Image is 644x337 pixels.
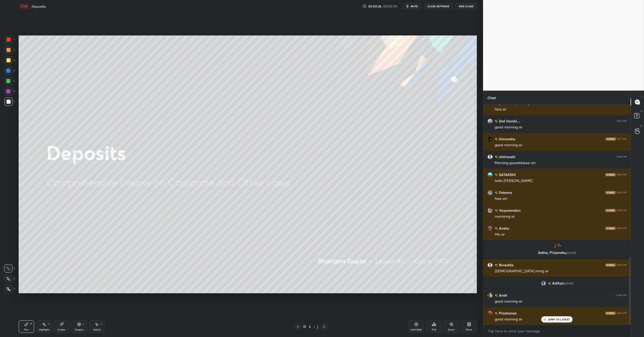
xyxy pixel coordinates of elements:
div: More [466,328,472,331]
h6: Vayunandan [498,208,521,213]
p: D [641,109,642,113]
img: default.png [487,154,493,159]
p: G [640,124,642,128]
img: iconic-dark.1390631f.png [605,263,616,267]
div: morninng sir [495,214,627,219]
h6: himanshu [498,136,515,142]
div: L [83,323,85,325]
span: joined [563,281,573,285]
div: good morning sir [495,299,627,304]
p: Chat [483,91,500,105]
img: no-rating-badge.077c3623.svg [495,312,498,315]
span: Aditya [552,281,563,285]
div: S [101,323,102,325]
div: good morning sir [495,125,627,130]
h6: SATAKSHI [498,172,516,177]
div: 3 [4,56,15,64]
div: Poll [432,328,436,331]
h6: 2nd Harshi... [498,118,520,124]
img: iconic-dark.1390631f.png [605,137,616,141]
div: 9:48 AM [617,173,627,176]
div: 5 [4,77,15,85]
div: 2 [307,325,312,328]
img: iconic-dark.1390631f.png [605,209,616,212]
div: Shapes [75,328,84,331]
div: H [48,323,49,325]
h6: Ansh [498,292,507,298]
img: default.png [487,262,493,268]
img: ae5bc62a2f5849008747730a7edc51e8.jpg [487,119,493,124]
h4: Deposits [32,4,46,9]
div: 6 [4,87,15,96]
div: good morning sir [495,143,627,148]
div: grid [483,105,631,325]
h6: Anshu [498,225,509,231]
img: iconic-dark.1390631f.png [605,173,616,176]
img: 90368c93da4f4983a5d6b0ddcb1b7e4d.jpg [553,243,558,248]
div: Add Slide [411,328,422,331]
div: 9:48 AM [617,191,627,194]
div: Select [93,328,101,331]
p: Astha, Priyanshu [488,251,626,255]
div: hiee sirr [495,196,627,201]
div: 9:48 AM [617,263,627,267]
img: ec93d5474f134368bf2787a1e6278c6e.jpg [487,311,493,316]
div: Zoom [448,328,455,331]
div: 4 [4,67,15,75]
p: JUMP TO LATEST [548,318,570,321]
div: 9:48 AM [617,312,627,315]
img: 5a695d7a8d3344c2ac35766f609fa372.jpg [541,281,546,286]
img: no-rating-badge.077c3623.svg [495,264,498,267]
button: mute [402,3,421,9]
img: 27eb0fbe850948edbef3a33b446be296.jpg [487,293,493,298]
div: Pen [24,328,29,331]
img: 6a446bcb84c4426794f05424e671c0bc.jpg [556,243,561,248]
div: 1 [4,35,15,44]
div: Morning goooddiieee sirr [495,160,627,166]
div: good morning sir [495,317,627,322]
img: d787d8a095ae490fb1fe7728fec3c537.jpg [487,226,493,231]
div: X [4,275,15,283]
img: no-rating-badge.077c3623.svg [495,120,498,123]
img: no-rating-badge.077c3623.svg [495,294,498,297]
div: 7 [4,98,15,106]
div: Highlight [39,328,49,331]
span: mute [411,4,418,8]
img: no-rating-badge.077c3623.svg [495,173,498,176]
div: Hlo sir [495,232,627,237]
button: CLASS SETTINGS [424,3,453,9]
div: hello [PERSON_NAME] [495,178,627,184]
img: no-rating-badge.077c3623.svg [495,138,498,141]
div: LIVE [19,3,29,9]
div: 9:47 AM [617,120,627,123]
h6: Fatema [498,190,512,195]
div: hloo sir [495,107,627,112]
div: 2 [316,324,319,329]
img: 9405d135d0cd4a27aa7e2bc0c754d48b.jpg [487,190,493,195]
div: Z [4,285,15,293]
h6: Nivedita [498,262,514,268]
img: no-rating-badge.077c3623.svg [495,227,498,230]
div: Eraser [58,328,65,331]
img: iconic-dark.1390631f.png [605,227,616,230]
div: 9:48 AM [617,294,627,297]
img: no-rating-badge.077c3623.svg [495,156,498,158]
img: no-rating-badge.077c3623.svg [495,191,498,194]
img: iconic-dark.1390631f.png [605,312,616,315]
div: P [30,323,32,325]
button: End Class [456,3,477,9]
img: 22d10a133bba4a3982040bb141e154b6.jpg [487,172,493,177]
div: / [313,325,315,328]
div: 2 [4,46,15,54]
div: 9:48 AM [617,227,627,230]
div: C [4,264,15,273]
div: 9:48 AM [617,155,627,158]
span: joined [566,250,576,255]
div: 9:47 AM [617,137,627,141]
div: [DEMOGRAPHIC_DATA] mrng sir [495,269,627,274]
img: a94455b3a2734e19ae9bb2dd18cd4814.jpg [487,208,493,213]
img: no-rating-badge.077c3623.svg [548,282,551,285]
p: T [641,95,642,99]
img: c9e278afab4b450cb2eb498552f0b02c.jpg [487,136,493,142]
h6: chitranshi [498,154,515,159]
